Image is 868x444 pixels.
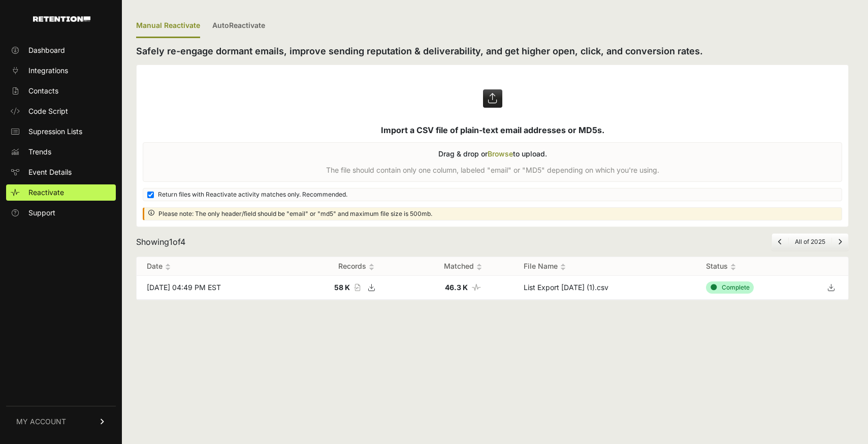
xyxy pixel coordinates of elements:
span: Integrations [28,66,68,76]
a: Contacts [6,83,116,99]
th: Date [137,257,300,276]
span: Return files with Reactivate activity matches only. Recommended. [158,191,347,199]
a: Event Details [6,164,116,180]
li: All of 2025 [788,238,831,246]
a: Supression Lists [6,123,116,140]
img: no_sort-eaf950dc5ab64cae54d48a5578032e96f70b2ecb7d747501f34c8f2db400fb66.gif [730,263,736,271]
a: Support [6,205,116,221]
strong: 46.3 K [445,283,468,292]
img: no_sort-eaf950dc5ab64cae54d48a5578032e96f70b2ecb7d747501f34c8f2db400fb66.gif [369,263,374,271]
div: Showing of [136,236,185,248]
span: 1 [169,237,173,247]
a: Dashboard [6,42,116,58]
span: Dashboard [28,45,65,55]
a: Reactivate [6,184,116,201]
img: no_sort-eaf950dc5ab64cae54d48a5578032e96f70b2ecb7d747501f34c8f2db400fb66.gif [165,263,171,271]
div: Manual Reactivate [136,14,200,38]
span: Support [28,208,55,218]
i: Record count of the file [354,284,360,291]
th: Status [696,257,814,276]
td: [DATE] 04:49 PM EST [137,276,300,300]
span: Reactivate [28,187,64,198]
a: MY ACCOUNT [6,406,116,437]
nav: Page navigation [771,233,849,250]
div: Complete [706,281,754,294]
span: Contacts [28,86,58,96]
th: Records [300,257,412,276]
strong: 58 K [334,283,350,292]
a: AutoReactivate [212,14,265,38]
input: Return files with Reactivate activity matches only. Recommended. [147,192,154,198]
span: 4 [180,237,185,247]
span: Supression Lists [28,126,82,137]
h2: Safely re-engage dormant emails, improve sending reputation & deliverability, and get higher open... [136,44,849,58]
a: Trends [6,144,116,160]
td: List Export [DATE] (1).csv [513,276,696,300]
a: Previous [778,238,782,245]
img: Retention.com [33,16,90,22]
img: no_sort-eaf950dc5ab64cae54d48a5578032e96f70b2ecb7d747501f34c8f2db400fb66.gif [560,263,566,271]
i: Number of matched records [472,284,481,291]
span: MY ACCOUNT [16,417,66,427]
a: Integrations [6,62,116,79]
span: Trends [28,147,51,157]
th: File Name [513,257,696,276]
a: Code Script [6,103,116,119]
th: Matched [412,257,513,276]
span: Code Script [28,106,68,116]
span: Event Details [28,167,72,177]
a: Next [838,238,842,245]
img: no_sort-eaf950dc5ab64cae54d48a5578032e96f70b2ecb7d747501f34c8f2db400fb66.gif [476,263,482,271]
